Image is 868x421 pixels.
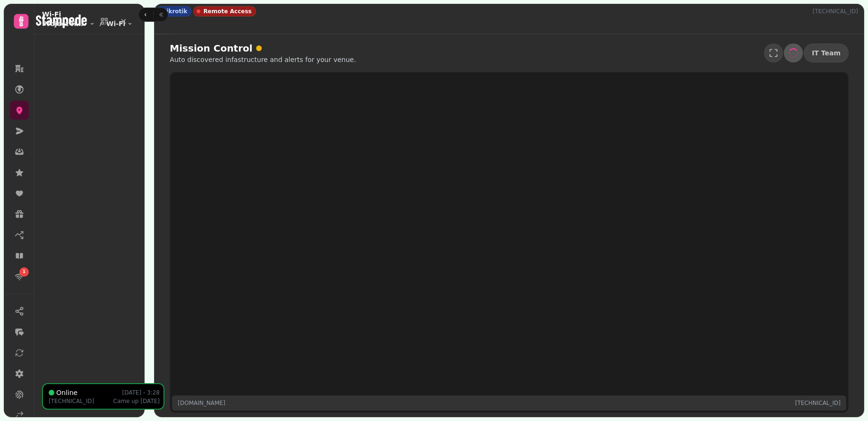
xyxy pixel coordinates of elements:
p: [DOMAIN_NAME] [178,399,225,407]
span: Came up [113,398,139,404]
p: Auto discovered infastructure and alerts for your venue. [170,55,356,64]
p: [TECHNICAL_ID] [795,399,841,407]
span: [DATE] [140,398,160,404]
nav: breadcrumb [42,19,133,28]
p: [TECHNICAL_ID] [49,397,94,405]
button: Project House [42,19,95,28]
p: Online [56,388,77,397]
span: IT Team [812,50,841,56]
span: Remote Access [203,8,251,15]
button: IT Team [804,44,849,62]
p: [TECHNICAL_ID] [813,8,862,15]
span: 1 [23,269,26,275]
button: Online[DATE] - 3:28[TECHNICAL_ID]Came up[DATE] [42,383,164,410]
span: Project House [42,19,87,28]
a: 1 [10,267,29,286]
p: [DATE] - 3:28 [122,389,160,396]
span: Mission Control [170,42,252,55]
button: Wi-Fi [106,19,133,28]
div: Mikrotik [156,6,191,17]
h2: Wi-Fi [42,9,133,19]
